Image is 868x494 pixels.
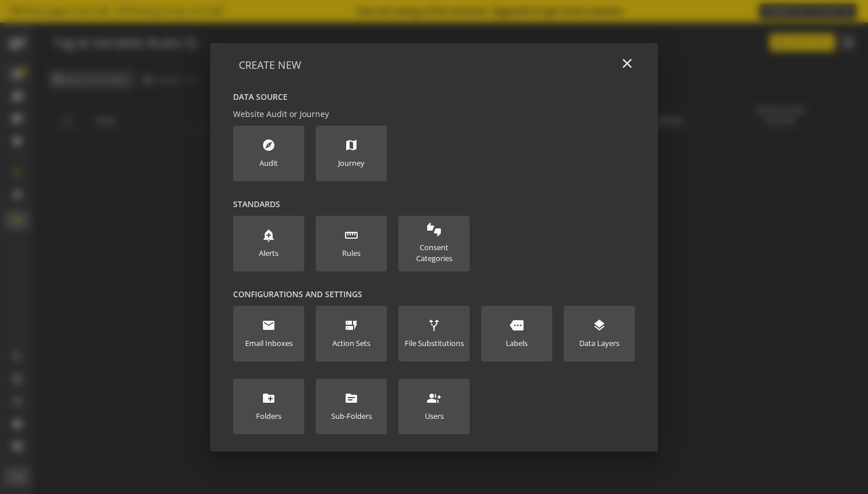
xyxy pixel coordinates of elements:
[262,228,276,242] mat-icon: add_alert
[506,338,528,349] div: Labels
[427,391,441,405] mat-icon: group_add
[425,411,444,422] div: Users
[233,91,635,103] div: Data Source
[262,318,276,332] mat-icon: email
[427,223,441,236] mat-icon: thumbs_up_down
[239,60,301,71] h4: Create New
[592,318,606,332] mat-icon: layers
[233,289,635,300] div: Configurations and Settings
[405,338,464,349] div: File Substitutions
[259,158,278,169] div: Audit
[245,338,293,349] div: Email Inboxes
[256,411,281,422] div: Folders
[259,248,278,259] div: Alerts
[262,391,276,405] mat-icon: create_new_folder
[427,318,441,332] mat-icon: alt_route
[344,391,358,405] mat-icon: source
[342,248,361,259] div: Rules
[233,108,635,120] div: Website Audit or Journey
[579,338,619,349] div: Data Layers
[262,138,276,152] mat-icon: explore
[344,318,358,332] mat-icon: dynamic_form
[332,338,370,349] div: Action Sets
[331,411,372,422] div: Sub-Folders
[338,158,365,169] div: Journey
[619,56,635,71] mat-icon: close
[344,138,358,152] mat-icon: map
[510,318,524,332] mat-icon: more
[344,228,358,242] mat-icon: straighten
[233,199,635,210] div: Standards
[404,242,464,263] div: Consent Categories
